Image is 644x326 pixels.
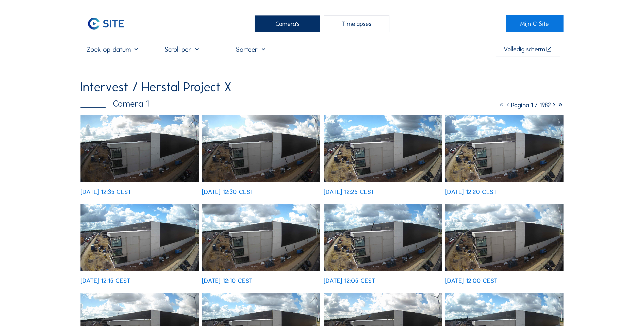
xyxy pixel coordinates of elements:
[445,115,564,182] img: image_53011808
[324,204,442,271] img: image_53011385
[202,115,320,182] img: image_53012021
[324,15,389,32] div: Timelapses
[255,15,320,32] div: Camera's
[80,45,146,54] input: Zoek op datum 󰅀
[80,99,149,108] div: Camera 1
[324,189,374,195] div: [DATE] 12:25 CEST
[80,278,130,284] div: [DATE] 12:15 CEST
[80,15,131,32] img: C-SITE Logo
[324,115,442,182] img: image_53011955
[324,278,375,284] div: [DATE] 12:05 CEST
[202,278,253,284] div: [DATE] 12:10 CEST
[80,80,231,93] div: Intervest / Herstal Project X
[504,46,545,53] div: Volledig scherm
[445,204,564,271] img: image_53011321
[506,15,564,32] a: Mijn C-Site
[80,15,138,32] a: C-SITE Logo
[202,189,254,195] div: [DATE] 12:30 CEST
[80,189,131,195] div: [DATE] 12:35 CEST
[445,278,498,284] div: [DATE] 12:00 CEST
[445,189,497,195] div: [DATE] 12:20 CEST
[511,101,551,109] span: Pagina 1 / 1982
[80,115,199,182] img: image_53012172
[202,204,320,271] img: image_53011518
[80,204,199,271] img: image_53011663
